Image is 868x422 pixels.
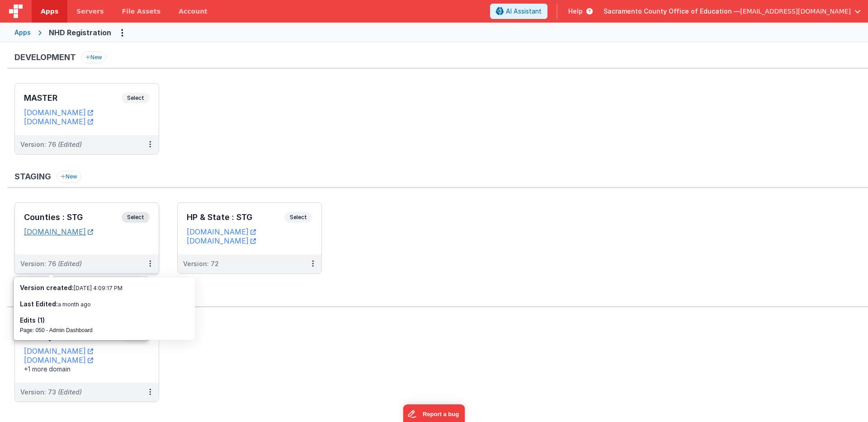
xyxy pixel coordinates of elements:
[20,283,189,292] h3: Version created:
[122,7,161,16] span: File Assets
[24,365,150,374] div: +1 more domain
[506,7,542,16] span: AI Assistant
[604,7,740,16] span: Sacramento County Office of Education —
[24,356,93,365] a: [DOMAIN_NAME]
[20,300,189,309] h3: Last Edited:
[284,212,312,223] span: Select
[24,94,122,103] h3: MASTER
[58,141,82,148] span: (Edited)
[24,213,122,222] h3: Counties : STG
[57,171,81,183] button: New
[58,388,82,396] span: (Edited)
[81,52,106,63] button: New
[490,4,547,19] button: AI Assistant
[24,117,93,126] a: [DOMAIN_NAME]
[20,316,189,325] h3: Edits (1)
[76,7,104,16] span: Servers
[20,259,82,268] div: Version: 76
[41,7,58,16] span: Apps
[14,172,51,181] h3: Staging
[604,7,861,16] button: Sacramento County Office of Education — [EMAIL_ADDRESS][DOMAIN_NAME]
[58,301,91,308] span: a month ago
[20,388,82,397] div: Version: 73
[24,227,93,236] a: [DOMAIN_NAME]
[24,347,93,356] a: [DOMAIN_NAME]
[122,212,150,223] span: Select
[14,28,31,37] div: Apps
[740,7,851,16] span: [EMAIL_ADDRESS][DOMAIN_NAME]
[183,259,219,268] div: Version: 72
[24,108,93,117] a: [DOMAIN_NAME]
[568,7,583,16] span: Help
[49,27,111,38] div: NHD Registration
[58,260,82,267] span: (Edited)
[74,285,123,291] span: [DATE] 4:09:17 PM
[187,213,284,222] h3: HP & State : STG
[187,227,256,236] a: [DOMAIN_NAME]
[14,53,76,62] h3: Development
[20,327,189,334] div: Page: 050 - Admin Dashboard
[115,25,129,40] button: Options
[187,236,256,245] a: [DOMAIN_NAME]
[122,93,150,103] span: Select
[20,140,82,149] div: Version: 76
